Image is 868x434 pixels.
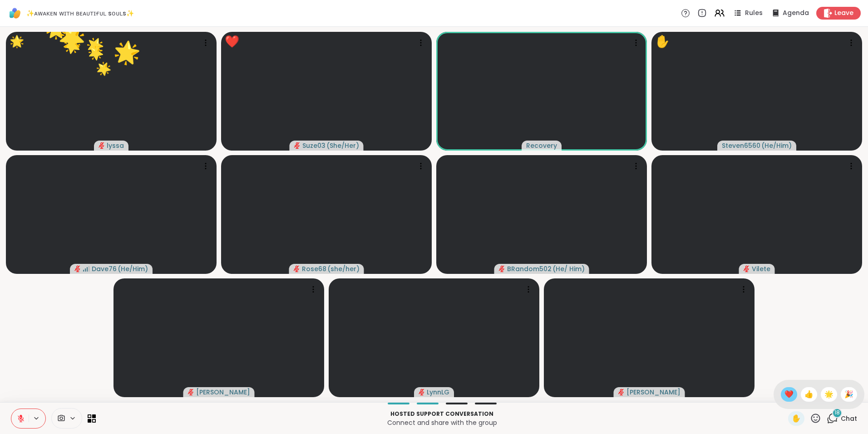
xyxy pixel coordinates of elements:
span: Rules [745,9,763,18]
span: audio-muted [294,266,300,272]
span: 🌟 [824,389,833,400]
span: 👍 [804,389,814,400]
span: audio-muted [188,389,194,395]
span: Vilete [752,264,770,273]
span: Leave [834,9,853,18]
button: 🌟 [78,35,113,71]
span: audio-muted [618,389,625,395]
span: Suze03 [302,141,325,150]
button: 🌟 [86,51,120,86]
span: Dave76 [92,264,117,273]
span: audio-muted [744,266,750,272]
span: audio-muted [419,389,425,395]
p: Hosted support conversation [101,410,783,418]
span: audio-muted [294,142,301,149]
span: lyssa [107,141,124,150]
div: 🌟 [10,33,24,50]
span: ( He/Him ) [118,264,148,273]
span: BRandom502 [507,264,552,273]
span: LynnLG [427,388,449,397]
span: ( He/Him ) [761,141,792,150]
span: [PERSON_NAME] [196,388,250,397]
span: audio-muted [99,142,105,149]
span: ✨ᴀᴡᴀᴋᴇɴ ᴡɪᴛʜ ʙᴇᴀᴜᴛɪғᴜʟ sᴏᴜʟs✨ [26,9,134,18]
span: Chat [841,414,857,423]
span: ( she/her ) [327,264,360,273]
button: 🌟 [103,29,151,77]
span: Recovery [526,141,557,150]
span: 18 [834,409,840,417]
span: audio-muted [499,266,505,272]
span: audio-muted [74,266,81,272]
div: ❤️ [225,33,239,50]
span: 🎉 [844,389,853,400]
span: ( She/Her ) [326,141,359,150]
span: ( He/ Him ) [552,264,585,273]
div: ✋ [655,33,670,50]
span: Rose68 [302,264,326,273]
span: [PERSON_NAME] [626,388,681,397]
img: ShareWell Logomark [7,5,23,21]
p: Connect and share with the group [101,418,783,427]
span: ❤️ [784,389,794,400]
span: ✋ [792,413,801,424]
span: Steven6560 [722,141,760,150]
span: Agenda [783,9,809,18]
button: 🌟 [42,7,102,67]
